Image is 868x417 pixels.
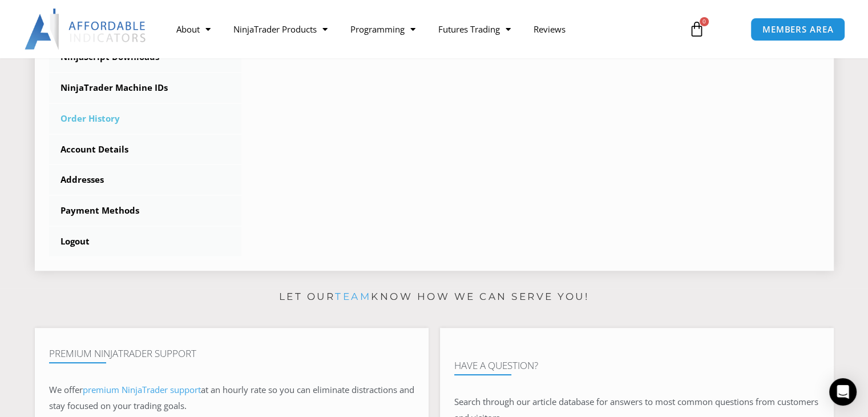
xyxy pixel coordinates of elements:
a: Addresses [49,165,242,195]
h4: Have A Question? [454,360,819,371]
a: Programming [339,16,427,42]
a: 0 [672,13,722,46]
span: MEMBERS AREA [762,25,834,34]
a: About [165,16,222,42]
a: NinjaTrader Machine IDs [49,73,242,103]
a: Order History [49,104,242,134]
a: team [335,291,371,302]
p: Let our know how we can serve you! [35,288,834,306]
a: MEMBERS AREA [750,18,846,41]
a: premium NinjaTrader support [83,384,201,395]
span: at an hourly rate so you can eliminate distractions and stay focused on your trading goals. [49,384,414,411]
a: Account Details [49,135,242,165]
span: We offer [49,384,83,395]
a: NinjaTrader Products [222,16,339,42]
span: 0 [700,17,709,26]
a: Logout [49,227,242,256]
img: LogoAI | Affordable Indicators – NinjaTrader [25,9,147,50]
a: Futures Trading [427,16,522,42]
a: Reviews [522,16,577,42]
div: Open Intercom Messenger [829,378,857,406]
nav: Menu [165,16,677,42]
h4: Premium NinjaTrader Support [49,348,414,359]
a: Payment Methods [49,196,242,226]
